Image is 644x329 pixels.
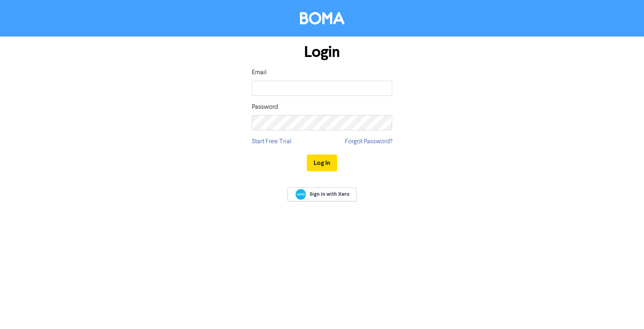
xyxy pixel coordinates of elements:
[307,154,337,171] button: Log In
[252,137,292,146] a: Start Free Trial
[310,191,350,198] span: Sign In with Xero
[296,189,306,200] img: Xero logo
[252,102,278,112] label: Password
[345,137,392,146] a: Forgot Password?
[252,43,392,61] h1: Login
[288,187,356,201] a: Sign In with Xero
[300,12,344,24] img: BOMA Logo
[252,68,267,77] label: Email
